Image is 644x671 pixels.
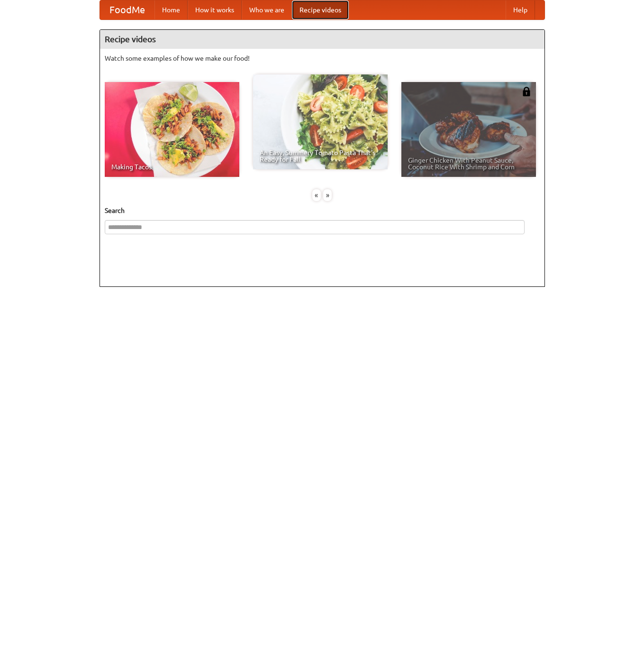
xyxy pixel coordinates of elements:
p: Watch some examples of how we make our food! [105,54,540,63]
a: How it works [188,0,242,19]
div: » [323,189,332,201]
a: Help [506,0,535,19]
h4: Recipe videos [100,30,544,49]
span: Making Tacos [111,164,233,170]
img: 483408.png [522,87,531,96]
span: An Easy, Summery Tomato Pasta That's Ready for Fall [260,149,381,163]
a: Recipe videos [292,0,349,19]
a: Making Tacos [105,82,239,177]
a: Who we are [242,0,292,19]
a: FoodMe [100,0,154,19]
div: « [312,189,321,201]
h5: Search [105,206,540,215]
a: An Easy, Summery Tomato Pasta That's Ready for Fall [253,74,388,169]
a: Home [154,0,188,19]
